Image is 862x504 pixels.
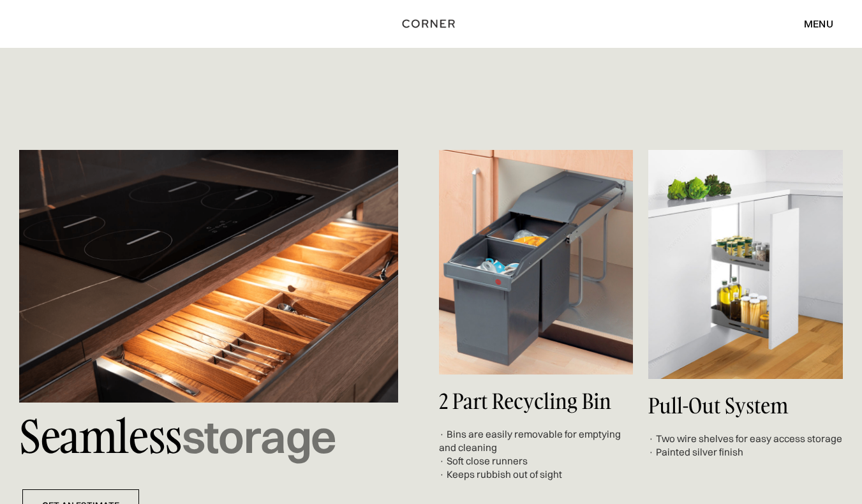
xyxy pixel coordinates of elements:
[804,19,833,29] div: menu
[648,433,843,459] div: · Two wire shelves for easy access storage · Painted silver finish
[182,409,336,464] span: storage
[439,150,634,374] img: Two part recycling bin
[19,150,398,402] img: Cutlery drawer with lighting under the cabinet inside
[648,150,843,379] img: Pull-out system opened and shown with content inside
[648,394,843,417] h4: Pull-Out System
[19,403,398,471] p: Seamless
[393,15,469,32] a: home
[439,390,634,413] h4: 2 Part Recycling Bin
[439,428,634,481] div: · Bins are easily removable for emptying and cleaning · Soft close runners · Keeps rubbish out of...
[791,13,833,34] div: menu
